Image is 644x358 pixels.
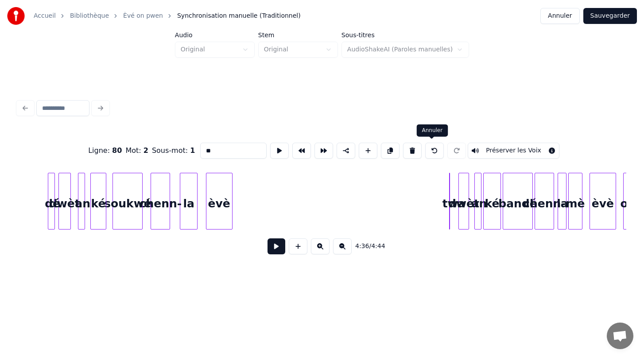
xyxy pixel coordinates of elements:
[190,146,195,155] span: 1
[123,12,163,20] a: Èvé on pwen
[540,8,579,24] button: Annuler
[125,145,148,156] div: Mot :
[355,242,376,251] div: /
[341,32,469,38] label: Sous-titres
[152,145,195,156] div: Sous-mot :
[34,12,301,20] nav: breadcrumb
[175,32,255,38] label: Audio
[88,145,122,156] div: Ligne :
[422,127,443,134] div: Annuler
[355,242,369,251] span: 4:36
[34,12,56,20] a: Accueil
[607,323,633,349] a: Ouvrir le chat
[177,12,301,20] span: Synchronisation manuelle (Traditionnel)
[70,12,109,20] a: Bibliothèque
[258,32,338,38] label: Stem
[371,242,385,251] span: 4:44
[112,146,122,155] span: 80
[583,8,637,24] button: Sauvegarder
[468,143,559,159] button: Toggle
[144,146,148,155] span: 2
[7,7,25,25] img: youka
